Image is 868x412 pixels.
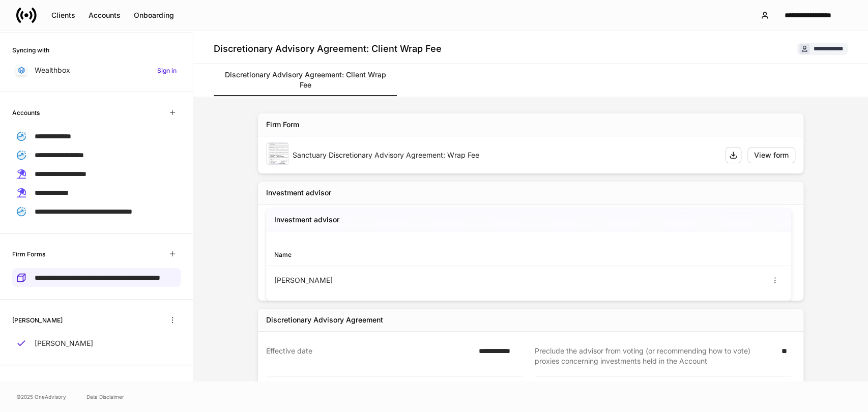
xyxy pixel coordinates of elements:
[266,120,299,130] div: Firm Form
[754,150,789,160] div: View form
[157,66,177,75] h6: Sign in
[266,188,331,198] div: Investment advisor
[12,108,40,117] h6: Accounts
[274,250,529,259] div: Name
[134,10,174,20] div: Onboarding
[214,64,397,96] a: Discretionary Advisory Agreement: Client Wrap Fee
[82,7,127,23] button: Accounts
[214,43,442,55] h4: Discretionary Advisory Agreement: Client Wrap Fee
[12,334,181,352] a: [PERSON_NAME]
[51,10,75,20] div: Clients
[12,249,45,259] h6: Firm Forms
[89,10,121,20] div: Accounts
[12,45,49,55] h6: Syncing with
[266,315,383,325] div: Discretionary Advisory Agreement
[16,393,66,401] span: © 2025 OneAdvisory
[35,65,70,75] p: Wealthbox
[127,7,181,23] button: Onboarding
[293,150,717,160] div: Sanctuary Discretionary Advisory Agreement: Wrap Fee
[45,7,82,23] button: Clients
[266,346,473,366] div: Effective date
[535,346,775,366] div: Preclude the advisor from voting (or recommending how to vote) proxies concerning investments hel...
[747,147,795,163] button: View form
[12,61,181,79] a: WealthboxSign in
[35,338,93,348] p: [PERSON_NAME]
[274,275,529,285] div: [PERSON_NAME]
[12,315,63,325] h6: [PERSON_NAME]
[86,393,124,401] a: Data Disclaimer
[274,215,339,225] h5: Investment advisor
